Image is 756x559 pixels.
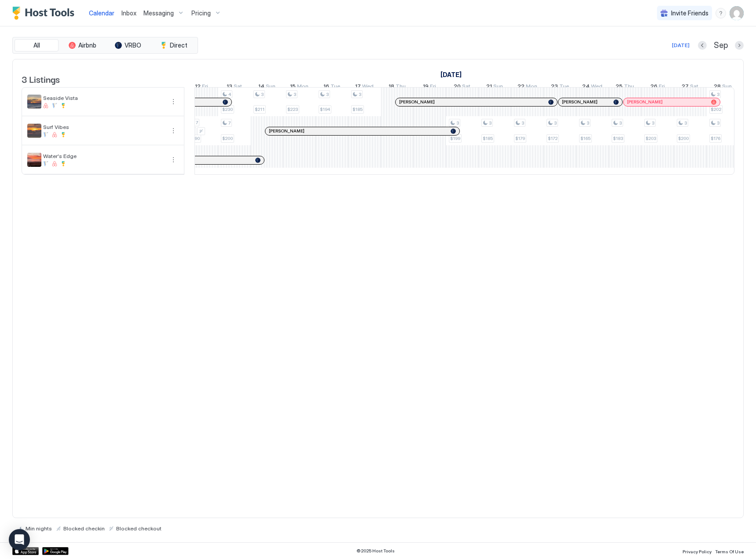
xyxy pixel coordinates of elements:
span: 3 [554,120,557,126]
span: 3 [521,120,524,126]
a: September 26, 2025 [648,81,667,94]
a: September 20, 2025 [451,81,473,94]
button: [DATE] [671,40,691,51]
span: Tue [330,83,340,92]
a: September 18, 2025 [386,81,408,94]
span: Airbnb [78,41,96,49]
span: Sun [722,83,732,92]
span: $200 [678,136,689,141]
span: 3 [261,92,264,97]
span: 23 [551,83,558,92]
span: © 2025 Host Tools [356,548,395,554]
a: September 25, 2025 [613,81,636,94]
button: Direct [152,39,196,51]
span: 17 [355,83,361,92]
a: September 19, 2025 [421,81,438,94]
span: $211 [255,107,264,112]
span: 28 [714,83,721,92]
span: Blocked checkout [116,525,161,532]
span: $165 [580,136,591,141]
span: Invite Friends [671,9,708,17]
span: Sep [714,40,728,51]
span: 4 [228,92,231,97]
span: 24 [582,83,590,92]
span: $230 [222,107,233,112]
span: Privacy Policy [683,549,712,554]
span: 20 [454,83,461,92]
a: September 21, 2025 [484,81,505,94]
span: 18 [389,83,394,92]
span: Pricing [191,9,211,17]
span: $190 [190,136,200,141]
button: Previous month [698,41,707,50]
a: Google Play Store [42,547,69,555]
span: 21 [486,83,492,92]
span: Sat [690,83,698,92]
span: 13 [227,83,232,92]
span: Surf Vibes [43,124,165,130]
a: September 22, 2025 [515,81,539,94]
a: September 12, 2025 [193,81,210,94]
span: $223 [287,107,298,112]
span: Messaging [143,9,174,17]
span: $202 [711,107,721,112]
span: Tue [559,83,569,92]
div: Open Intercom Messenger [9,529,30,550]
div: User profile [730,6,744,20]
span: 3 [587,120,589,126]
a: September 23, 2025 [549,81,571,94]
span: Calendar [89,9,114,17]
span: 15 [290,83,296,92]
span: 3 [717,120,719,126]
button: Next month [735,41,744,50]
span: Sun [493,83,503,92]
span: [PERSON_NAME] [627,99,663,105]
span: Sat [234,83,242,92]
span: $176 [711,136,720,141]
span: Inbox [121,9,136,17]
a: September 13, 2025 [224,81,244,94]
span: 3 [717,92,719,97]
a: September 15, 2025 [288,81,311,94]
span: 16 [323,83,329,92]
a: September 16, 2025 [321,81,342,94]
span: 22 [517,83,525,92]
span: Mon [297,83,308,92]
span: Thu [624,83,634,92]
span: Min nights [26,525,52,532]
span: Terms Of Use [715,549,744,554]
a: Privacy Policy [683,546,712,555]
span: Mon [526,83,537,92]
div: listing image [27,95,41,109]
div: menu [168,125,179,136]
span: Seaside Vista [43,95,165,101]
span: 3 [326,92,329,97]
span: $199 [450,136,460,141]
span: $185 [352,107,363,112]
span: 14 [258,83,264,92]
a: September 14, 2025 [256,81,278,94]
span: 3 [359,92,361,97]
span: $179 [515,136,525,141]
a: September 27, 2025 [679,81,701,94]
span: Wed [362,83,374,92]
button: VRBO [106,39,150,51]
div: listing image [27,153,41,167]
span: Thu [396,83,406,92]
a: September 17, 2025 [353,81,376,94]
div: menu [168,96,179,107]
a: September 28, 2025 [712,81,734,94]
span: [PERSON_NAME] [399,99,435,105]
span: 3 Listings [22,72,60,85]
a: September 24, 2025 [580,81,605,94]
button: More options [168,125,179,136]
span: $194 [320,107,330,112]
a: Host Tools Logo [12,7,78,20]
span: $203 [646,136,656,141]
div: menu [168,154,179,165]
a: Terms Of Use [715,546,744,555]
button: More options [168,96,179,107]
span: $183 [613,136,623,141]
span: 27 [682,83,689,92]
span: 25 [616,83,623,92]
